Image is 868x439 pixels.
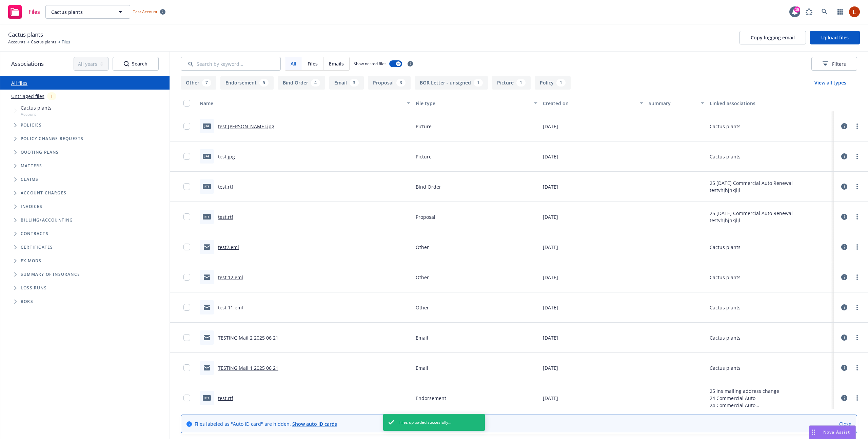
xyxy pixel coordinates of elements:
a: test.rtf [218,214,233,220]
a: test 11.eml [218,304,243,311]
span: Picture [416,153,432,160]
div: Cactus plants [710,304,741,311]
a: Switch app [833,5,847,19]
a: Untriaged files [11,93,44,100]
span: Bind Order [416,183,441,190]
a: TESTING Mail 2 2025 06 21 [218,335,278,341]
span: Copy logging email [751,34,795,41]
button: Cactus plants [45,5,130,19]
a: more [853,364,861,372]
span: Files [28,9,40,15]
button: Email [329,76,364,90]
span: Policies [21,123,42,127]
span: Filters [832,60,846,68]
span: Test Account [130,8,168,15]
div: Cactus plants [710,274,741,281]
span: Nova Assist [823,429,850,435]
button: Upload files [810,31,860,44]
input: Toggle Row Selected [183,334,190,341]
span: Endorsement [416,395,446,402]
div: 1 [474,79,483,87]
button: Endorsement [220,76,274,90]
div: Cactus plants [710,334,741,341]
a: Close [839,420,851,427]
span: Files [308,60,318,67]
span: Contracts [21,232,48,236]
span: Email [416,364,428,371]
span: rtf [203,214,211,219]
a: Cactus plants [31,39,56,45]
input: Toggle Row Selected [183,304,190,311]
div: 5 [259,79,269,87]
input: Toggle Row Selected [183,213,190,220]
a: more [853,333,861,342]
div: 1 [556,79,566,87]
a: test.rtf [218,395,233,401]
span: Filters [823,60,846,68]
a: Search [818,5,831,19]
div: 7 [202,79,211,87]
a: more [853,273,861,281]
button: Name [197,95,413,111]
button: SearchSearch [113,57,159,71]
span: rtf [203,395,211,400]
span: Upload files [821,34,849,41]
span: Matters [21,164,42,168]
div: Cactus plants [710,244,741,251]
a: test.jpg [218,153,235,160]
button: Summary [646,95,707,111]
button: Linked associations [707,95,834,111]
div: 15 [794,6,800,13]
div: 25 [DATE] Commercial Auto Renewal [710,210,793,217]
a: test [PERSON_NAME].jpg [218,123,274,130]
span: [DATE] [543,334,558,341]
span: [DATE] [543,274,558,281]
a: more [853,213,861,221]
button: Filters [811,57,857,71]
button: Created on [540,95,646,111]
span: Claims [21,177,38,182]
div: 24 Commercial Auto [710,395,779,402]
span: [DATE] [543,153,558,160]
span: Cactus plants [51,8,110,16]
a: more [853,243,861,251]
span: Summary of insurance [21,272,80,276]
span: Files uploaded succesfully... [399,419,451,425]
a: TESTING Mail 1 2025 06 21 [218,365,278,371]
button: Bind Order [278,76,325,90]
span: [DATE] [543,244,558,251]
span: jpg [203,123,211,129]
div: 4 [311,79,320,87]
div: 1 [47,92,56,100]
a: test 12.eml [218,274,243,281]
span: Policy change requests [21,137,83,141]
span: Loss Runs [21,286,47,290]
button: View all types [804,76,857,90]
div: Linked associations [710,100,831,107]
input: Search by keyword... [181,57,281,71]
a: more [853,303,861,311]
a: Report a Bug [802,5,816,19]
input: Toggle Row Selected [183,364,190,371]
div: testvhjhjhkjljl [710,187,793,194]
div: Search [124,57,147,70]
button: File type [413,95,540,111]
div: 25 Ins mailing address change [710,387,779,395]
div: Name [200,100,403,107]
input: Toggle Row Selected [183,153,190,160]
a: test2.eml [218,244,239,250]
div: Cactus plants [710,153,741,160]
span: Email [416,334,428,341]
span: Billing/Accounting [21,218,73,222]
span: Cactus plants [21,104,52,111]
span: rtf [203,184,211,189]
button: Picture [492,76,531,90]
button: BOR Letter - unsigned [415,76,488,90]
svg: Search [124,61,129,66]
button: Proposal [368,76,411,90]
span: [DATE] [543,304,558,311]
span: [DATE] [543,395,558,402]
span: [DATE] [543,123,558,130]
div: 25 [DATE] Commercial Auto Renewal [710,179,793,187]
button: Policy [535,76,571,90]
